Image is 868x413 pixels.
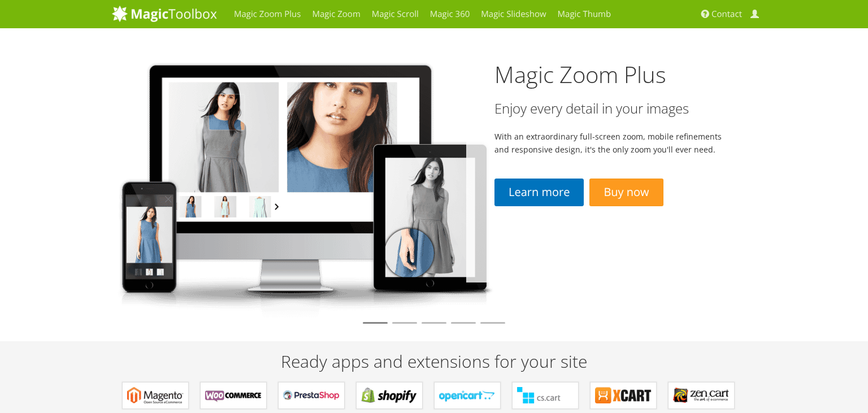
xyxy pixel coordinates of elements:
p: With an extraordinary full-screen zoom, mobile refinements and responsive design, it's the only z... [494,130,728,156]
img: MagicToolbox.com - Image tools for your website [112,5,217,22]
b: Add-ons for CS-Cart [517,387,574,404]
a: Modules for OpenCart [434,382,501,409]
span: Contact [711,8,742,20]
a: Apps for Shopify [356,382,423,409]
a: Add-ons for CS-Cart [512,382,579,409]
b: Apps for Shopify [361,387,418,404]
img: magiczoomplus2-tablet.png [112,54,495,318]
a: Learn more [494,179,584,206]
b: Plugins for Zen Cart [673,387,730,404]
h3: Enjoy every detail in your images [494,101,728,116]
a: Modules for X-Cart [590,382,657,409]
b: Modules for OpenCart [439,387,496,404]
a: Buy now [589,179,663,206]
a: Extensions for Magento [122,382,189,409]
a: Plugins for Zen Cart [668,382,735,409]
b: Modules for X-Cart [595,387,652,404]
a: Modules for PrestaShop [278,382,345,409]
a: Magic Zoom Plus [494,59,666,90]
b: Plugins for WooCommerce [205,387,262,404]
b: Modules for PrestaShop [283,387,340,404]
b: Extensions for Magento [127,387,184,404]
h2: Ready apps and extensions for your site [112,352,756,371]
a: Plugins for WooCommerce [200,382,267,409]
